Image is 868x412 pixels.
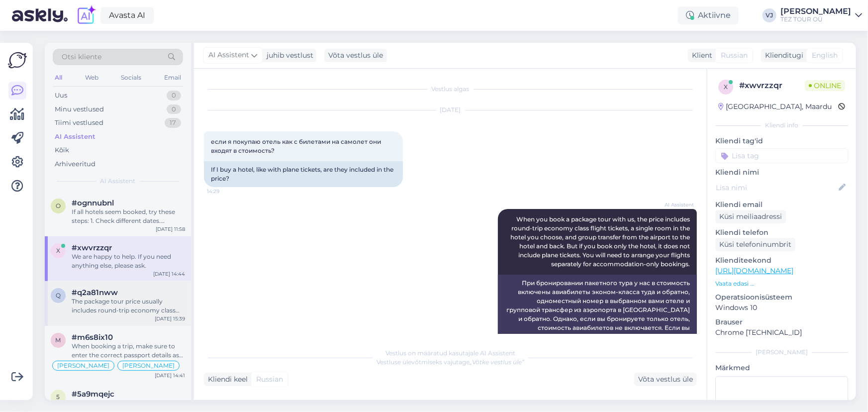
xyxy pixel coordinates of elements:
input: Lisa tag [715,148,848,163]
span: x [56,247,60,254]
div: Email [162,71,183,84]
span: x [724,83,728,91]
input: Lisa nimi [716,182,837,193]
div: Vestlus algas [204,85,697,94]
span: 5 [57,393,60,401]
div: If I buy a hotel, like with plane tickets, are they included in the price? [204,161,403,187]
div: [DATE] 11:58 [156,225,185,233]
p: Operatsioonisüsteem [715,292,848,303]
div: Kliendi info [715,121,848,130]
div: Klienditugi [761,50,803,61]
img: explore-ai [76,5,96,26]
div: Küsi telefoninumbrit [715,238,795,251]
div: We are happy to help. If you need anything else, please ask. [72,252,185,270]
span: AI Assistent [657,201,694,208]
span: [PERSON_NAME] [57,363,109,369]
a: [URL][DOMAIN_NAME] [715,266,793,275]
p: Vaata edasi ... [715,279,848,288]
p: Kliendi tag'id [715,136,848,146]
div: All [53,71,64,84]
a: [PERSON_NAME]TEZ TOUR OÜ [780,7,862,23]
div: Kõik [55,145,69,155]
span: Vestluse ülevõtmiseks vajutage [377,358,524,366]
span: Vestlus on määratud kasutajale AI Assistent [386,349,515,357]
div: Uus [55,91,67,101]
span: Online [805,80,845,91]
p: Kliendi telefon [715,227,848,238]
span: Russian [256,374,283,385]
span: AI Assistent [100,177,136,186]
a: Avasta AI [100,7,154,24]
div: # xwvrzzqr [739,80,805,92]
div: juhib vestlust [263,50,313,61]
span: #ognnubnl [72,199,114,207]
div: Kliendi keel [204,374,248,385]
div: Socials [119,71,143,84]
span: если я покупаю отель как с билетами на самолет они входят в стоимость? [211,138,383,154]
span: m [56,336,61,344]
div: Web [83,71,100,84]
span: q [56,292,61,299]
div: [GEOGRAPHIC_DATA], Maardu [718,102,832,112]
div: VJ [763,8,776,22]
div: Võta vestlus üle [324,49,387,62]
p: Klienditeekond [715,255,848,266]
div: The package tour price usually includes round-trip economy class flight tickets for everyone in t... [72,297,185,315]
span: [PERSON_NAME] [122,363,175,369]
span: o [56,202,61,209]
p: Chrome [TECHNICAL_ID] [715,327,848,338]
div: [PERSON_NAME] [715,348,848,357]
span: 14:29 [207,188,244,195]
div: 0 [167,91,181,101]
span: Russian [721,50,748,61]
div: 0 [167,104,181,114]
div: [DATE] 14:41 [155,372,185,379]
div: 17 [165,118,181,128]
div: Tiimi vestlused [55,118,103,128]
span: AI Assistent [208,50,249,61]
div: При бронировании пакетного тура у нас в стоимость включены авиабилеты эконом-класса туда и обратн... [498,275,697,354]
p: Windows 10 [715,303,848,313]
span: When you book a package tour with us, the price includes round-trip economy class flight tickets,... [510,215,691,268]
p: Brauser [715,317,848,327]
span: #m6s8ix10 [72,333,113,342]
p: Kliendi nimi [715,167,848,178]
p: Märkmed [715,363,848,373]
i: „Võtke vestlus üle” [470,358,524,366]
div: Minu vestlused [55,104,104,114]
div: AI Assistent [55,132,96,142]
div: Klient [688,50,712,61]
span: Otsi kliente [62,52,101,62]
div: [DATE] [204,105,697,114]
div: [DATE] 14:44 [153,270,185,278]
div: Aktiivne [678,6,739,24]
div: Küsi meiliaadressi [715,210,786,223]
div: If all hotels seem booked, try these steps: 1. Check different dates. Changing your travel dates ... [72,207,185,225]
div: [PERSON_NAME] [780,7,851,15]
div: TEZ TOUR OÜ [780,15,851,23]
div: Võta vestlus üle [634,373,697,386]
span: #xwvrzzqr [72,243,112,252]
p: Kliendi email [715,200,848,210]
span: English [812,50,838,61]
div: When booking a trip, make sure to enter the correct passport details as they appear on your curre... [72,342,185,360]
span: #5a9mqejc [72,390,114,399]
img: Askly Logo [8,51,27,70]
div: [DATE] 15:39 [155,315,185,322]
span: #q2a81nww [72,288,118,297]
div: Arhiveeritud [55,159,96,169]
